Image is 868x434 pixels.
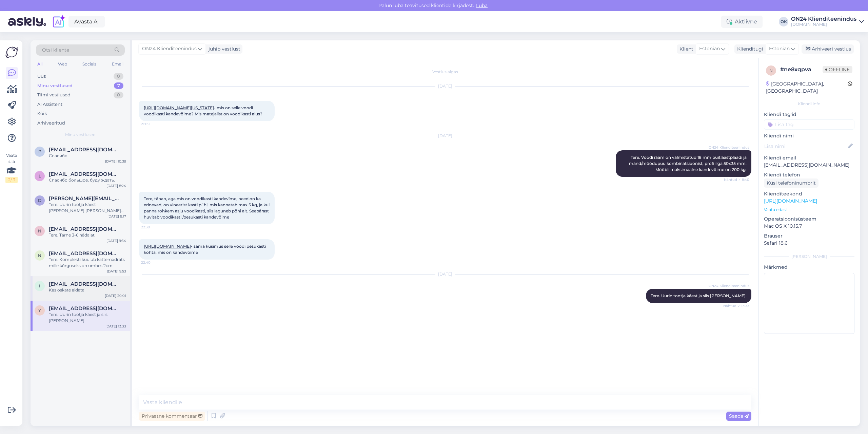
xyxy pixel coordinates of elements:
span: 22:39 [141,225,166,230]
div: Vaata siia [5,152,18,183]
div: 7 [114,82,123,89]
span: y [38,308,41,313]
p: Brauser [764,232,854,240]
div: [DATE] 9:54 [106,238,126,243]
a: [URL][DOMAIN_NAME] [144,244,191,249]
div: Privaatne kommentaar [139,412,205,421]
div: All [36,60,44,69]
span: Otsi kliente [42,46,69,54]
div: Vestlus algas [139,69,751,75]
div: Arhiveeri vestlus [802,44,854,54]
span: Offline [823,66,852,73]
div: 2 / 3 [5,177,18,183]
div: juhib vestlust [206,45,240,53]
span: N [38,253,41,258]
div: Kõik [37,110,47,117]
div: Klient [677,45,693,53]
span: yanic6@gmail.com [49,305,119,312]
span: ON24 Klienditeenindus [709,283,749,288]
span: Lengrin@rambler.ru [49,171,119,177]
p: Klienditeekond [764,190,854,197]
div: Küsi telefoninumbrit [764,178,818,188]
div: Tiimi vestlused [37,92,71,98]
span: ON24 Klienditeenindus [709,145,749,150]
div: [DATE] [139,271,751,277]
span: iirialeste645@gmail.com [49,281,119,287]
span: n [769,68,773,73]
div: Aktiivne [721,16,763,28]
a: [URL][DOMAIN_NAME][US_STATE] [144,105,214,110]
div: Web [57,60,68,69]
div: Socials [81,60,98,69]
p: Kliendi telefon [764,171,854,178]
div: # ne8xqpva [780,65,823,74]
div: [DATE] [139,133,751,139]
div: Tere. Uurin tootja käest [PERSON_NAME] [PERSON_NAME] saabub vastus. [49,202,126,214]
span: i [39,283,40,288]
span: L [39,173,41,178]
div: [DATE] 10:39 [105,159,126,164]
div: Tere. Tarne 3-6 nädalat. [49,232,126,238]
div: Arhiveeritud [37,120,65,127]
div: [DATE] 20:01 [105,293,126,298]
p: Operatsioonisüsteem [764,215,854,223]
span: Minu vestlused [65,132,96,138]
div: Спасибо большое, буду ждать. [49,177,126,183]
p: [EMAIL_ADDRESS][DOMAIN_NAME] [764,162,854,169]
div: [PERSON_NAME] [764,253,854,260]
div: [DATE] [139,83,751,89]
input: Lisa tag [764,119,854,130]
div: AI Assistent [37,101,62,108]
div: Спасибо [49,153,126,159]
p: Märkmed [764,264,854,271]
span: 21:09 [141,121,166,127]
span: Estonian [699,45,720,53]
span: Estonian [769,45,790,53]
span: Natalia90664@gmail.com [49,226,119,232]
span: d [38,198,41,203]
div: Kliendi info [764,101,854,107]
p: Kliendi email [764,154,854,162]
div: Kas oskate aidata [49,287,126,293]
div: Tere. Uurin tootja käest ja siis [PERSON_NAME]. [49,312,126,324]
div: [DOMAIN_NAME] [791,22,856,27]
span: N [38,228,41,233]
input: Lisa nimi [764,143,847,150]
div: Uus [37,73,46,80]
img: Askly Logo [5,46,18,59]
span: Saada [729,413,749,419]
div: 0 [114,73,123,80]
span: - sama küsimus selle voodi pesukasti kohta, mis on kandevõime [144,244,267,255]
div: 0 [114,92,123,98]
span: Tere. Uurin tootja käest ja siis [PERSON_NAME]. [651,293,747,298]
p: Safari 18.6 [764,240,854,247]
div: Klienditugi [734,45,763,53]
span: p [38,149,41,154]
div: OK [779,17,788,26]
span: Nähtud ✓ 13:33 [723,303,749,308]
div: [DATE] 8:24 [106,183,126,188]
div: Tere. Komplekti kuulub kattemadrats mille kõrguseks on umbes 2cm. [49,257,126,269]
p: Mac OS X 10.15.7 [764,223,854,230]
p: Kliendi tag'id [764,111,854,118]
span: Tere. Voodi raam on valmistatud 18 mm puitlaastplaadi ja mänd/mõõdupuu kombinatsioonist, profiili... [629,155,748,172]
span: Nähtud ✓ 8:40 [724,177,749,182]
span: Tere, tänan, aga mis on voodikasti kandevïme, need on ka erinevad, on vineerist kasti p¨hi, mis k... [144,196,271,220]
a: Avasta AI [68,16,105,27]
a: [URL][DOMAIN_NAME] [764,198,817,204]
span: Luba [474,2,490,8]
img: explore-ai [52,15,66,29]
span: - mis on selle voodi voodikasti kandevõime? Mis matejalist on voodikasti alus? [144,105,262,116]
div: [GEOGRAPHIC_DATA], [GEOGRAPHIC_DATA] [766,80,848,95]
div: [DATE] 13:33 [105,324,126,329]
div: [DATE] 9:53 [107,269,126,274]
span: 22:40 [141,260,166,265]
p: Vaata edasi ... [764,207,854,213]
span: d.e.n.antonov@outlook.com [49,195,119,202]
span: Nelsonmarvis7@gmail.com [49,250,119,257]
div: [DATE] 8:17 [107,214,126,219]
p: Kliendi nimi [764,132,854,139]
div: ON24 Klienditeenindus [791,16,856,22]
a: ON24 Klienditeenindus[DOMAIN_NAME] [791,16,864,27]
span: pawut@list.ru [49,147,119,153]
